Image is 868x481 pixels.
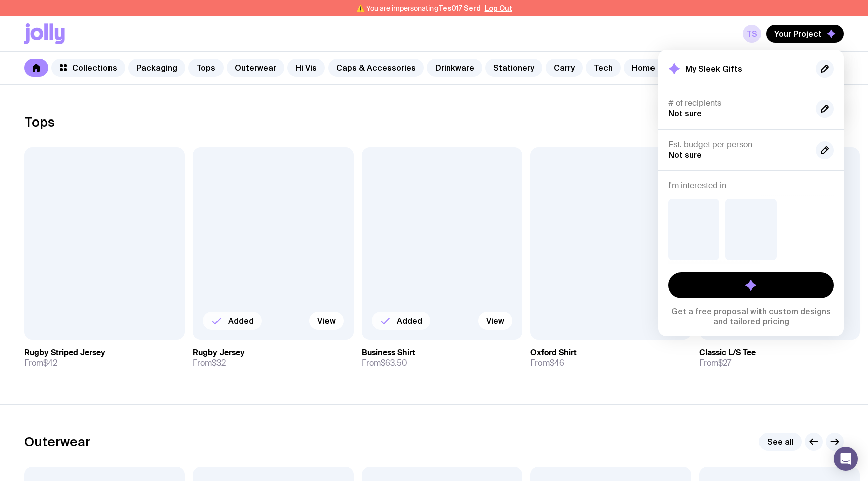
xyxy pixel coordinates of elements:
span: From [362,358,407,368]
h3: Oxford Shirt [530,348,577,358]
a: Tech [586,59,621,77]
span: Tes017 Serd [438,4,481,12]
h3: Business Shirt [362,348,415,358]
span: From [193,358,226,368]
a: Oxford ShirtFrom$46 [530,340,691,376]
h2: Tops [24,114,55,130]
a: Hi Vis [287,59,325,77]
p: Get a free proposal with custom designs and tailored pricing [668,306,834,326]
span: Added [397,316,422,326]
span: ⚠️ You are impersonating [356,4,481,12]
a: View [478,312,512,330]
span: From [24,358,57,368]
h2: Outerwear [24,434,90,449]
a: Home & Leisure [624,59,702,77]
a: Rugby Striped JerseyFrom$42 [24,340,185,376]
span: Collections [72,63,117,73]
a: Packaging [128,59,185,77]
a: See all [759,433,802,451]
button: Added [372,312,430,330]
a: Collections [51,59,125,77]
span: Not sure [668,109,702,118]
a: Tops [188,59,224,77]
a: View [309,312,344,330]
a: Stationery [485,59,542,77]
span: $63.50 [381,357,407,368]
a: Classic L/S TeeFrom$27 [699,340,860,376]
h2: My Sleek Gifts [685,64,742,74]
span: $32 [212,357,226,368]
span: Not sure [668,150,702,159]
span: From [699,358,731,368]
span: Added [228,316,254,326]
h3: Classic L/S Tee [699,348,756,358]
span: Your Project [774,29,822,39]
a: Business ShirtFrom$63.50 [362,340,522,376]
span: $27 [718,357,731,368]
h4: I'm interested in [668,181,834,191]
a: Outerwear [227,59,284,77]
button: Added [203,312,262,330]
a: Drinkware [427,59,482,77]
a: Rugby JerseyFrom$32 [193,340,354,376]
a: TS [743,25,761,43]
span: From [530,358,564,368]
h4: # of recipients [668,98,808,108]
span: $42 [43,357,57,368]
a: Carry [546,59,583,77]
div: Open Intercom Messenger [834,447,858,471]
h3: Rugby Jersey [193,348,245,358]
button: Log Out [485,4,512,12]
h4: Est. budget per person [668,140,808,150]
button: Your Project [766,25,844,43]
a: Caps & Accessories [328,59,424,77]
h3: Rugby Striped Jersey [24,348,105,358]
span: $46 [550,357,564,368]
